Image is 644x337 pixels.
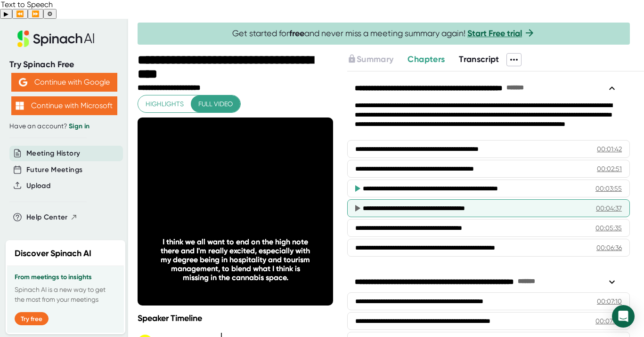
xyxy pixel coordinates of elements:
span: Transcript [459,54,499,64]
img: Aehbyd4JwY73AAAAAElFTkSuQmCC [19,78,27,86]
a: Start Free trial [467,28,522,39]
div: Speaker Timeline [138,313,333,323]
div: Have an account? [9,122,119,131]
div: 00:03:55 [595,184,622,193]
a: Sign in [69,122,90,130]
button: Settings [43,9,57,19]
button: Highlights [138,95,191,113]
div: Open Intercom Messenger [612,305,635,328]
button: Chapters [408,53,445,66]
div: Upgrade to access [347,53,408,66]
div: 00:04:37 [596,204,622,213]
span: Full video [198,98,233,110]
h3: From meetings to insights [15,274,116,281]
button: Transcript [459,53,499,66]
div: 00:05:35 [595,223,622,233]
h2: Discover Spinach AI [15,247,91,260]
button: Try free [15,312,49,325]
div: 00:01:42 [597,144,622,154]
div: Try Spinach Free [9,59,119,70]
div: 00:06:36 [596,243,622,252]
button: Future Meetings [26,165,82,175]
b: free [289,28,304,39]
button: Forward [28,9,43,19]
p: Spinach AI is a new way to get the most from your meetings [15,285,116,305]
button: Help Center [26,212,78,223]
button: Summary [347,53,393,66]
button: Continue with Google [11,73,117,92]
span: Highlights [146,98,184,110]
span: Chapters [408,54,445,64]
div: 00:02:51 [597,164,622,173]
div: 00:07:10 [597,297,622,306]
span: Summary [357,54,393,64]
button: Continue with Microsoft [11,96,117,115]
div: I think we all want to end on the high note there and I'm really excited, especially with my degr... [157,237,314,282]
button: Previous [12,9,28,19]
span: Get started for and never miss a meeting summary again! [232,28,535,39]
button: Full video [191,95,240,113]
button: Upload [26,180,50,191]
div: 00:07:40 [595,316,622,326]
span: Help Center [26,212,68,223]
button: Meeting History [26,148,80,159]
